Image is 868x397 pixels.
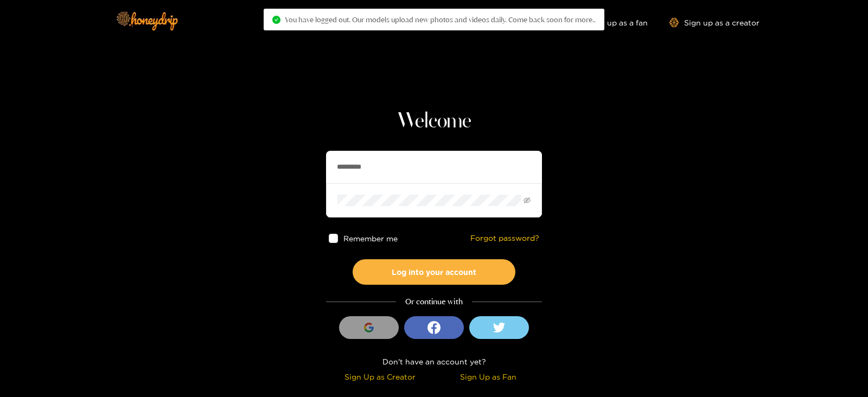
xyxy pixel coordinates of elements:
[437,370,539,383] div: Sign Up as Fan
[353,259,515,285] button: Log into your account
[272,16,280,24] span: check-circle
[285,15,596,24] span: You have logged out. Our models upload new photos and videos daily. Come back soon for more..
[343,234,398,242] span: Remember me
[669,18,759,27] a: Sign up as a creator
[326,355,542,368] div: Don't have an account yet?
[329,370,431,383] div: Sign Up as Creator
[470,234,539,243] a: Forgot password?
[524,197,531,204] span: eye-invisible
[573,18,648,27] a: Sign up as a fan
[326,108,542,135] h1: Welcome
[326,296,542,308] div: Or continue with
